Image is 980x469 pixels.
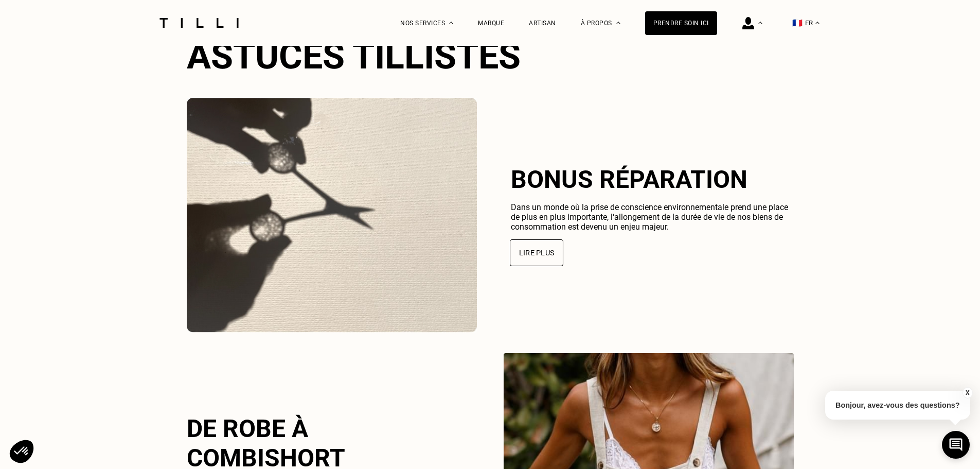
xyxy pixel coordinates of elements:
span: 🇫🇷 [792,18,803,28]
h2: Astuces Tillistes [187,35,794,77]
a: Prendre soin ici [645,11,717,35]
button: Lire plus [510,239,563,266]
span: Dans un monde où la prise de conscience environnementale prend une place de plus en plus importan... [511,202,788,232]
img: Menu déroulant [449,22,453,24]
img: Logo du service de couturière Tilli [156,18,242,28]
p: Bonjour, avez-vous des questions? [825,391,970,420]
button: X [962,387,972,398]
h2: Bonus réparation [511,165,794,194]
img: Menu déroulant à propos [616,22,620,24]
a: Artisan [529,20,556,27]
a: Marque [478,20,504,27]
img: Menu déroulant [758,22,762,24]
img: menu déroulant [815,22,819,24]
img: icône connexion [742,17,754,29]
img: Bonus réparation [187,98,477,332]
